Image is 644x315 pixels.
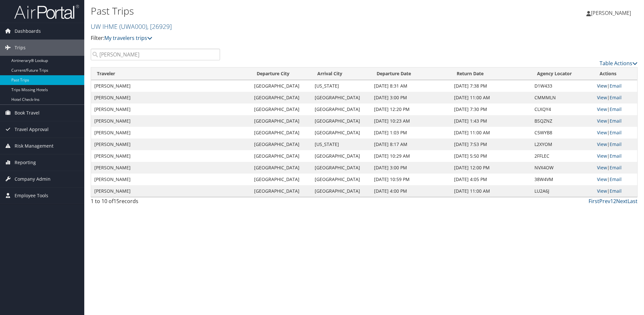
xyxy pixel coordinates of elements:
[594,139,637,150] td: |
[451,185,531,197] td: [DATE] 11:00 AM
[599,198,610,205] a: Prev
[597,129,607,136] a: View
[610,198,613,205] a: 1
[610,118,622,124] a: Email
[600,60,638,67] a: Table Actions
[251,115,311,127] td: [GEOGRAPHIC_DATA]
[15,138,53,154] span: Risk Management
[597,106,607,112] a: View
[15,154,36,171] span: Reporting
[531,80,594,92] td: D1W433
[311,115,371,127] td: [GEOGRAPHIC_DATA]
[311,103,371,115] td: [GEOGRAPHIC_DATA]
[597,164,607,171] a: View
[610,164,622,171] a: Email
[113,198,119,205] span: 15
[311,185,371,197] td: [GEOGRAPHIC_DATA]
[531,174,594,185] td: 38W4VM
[451,115,531,127] td: [DATE] 1:43 PM
[251,185,311,197] td: [GEOGRAPHIC_DATA]
[594,162,637,174] td: |
[91,49,220,60] input: Search Traveler or Arrival City
[91,127,251,139] td: [PERSON_NAME]
[451,162,531,174] td: [DATE] 12:00 PM
[371,185,451,197] td: [DATE] 4:00 PM
[14,4,79,19] img: airportal-logo.png
[451,150,531,162] td: [DATE] 5:50 PM
[371,92,451,103] td: [DATE] 3:00 PM
[251,150,311,162] td: [GEOGRAPHIC_DATA]
[15,188,48,204] span: Employee Tools
[371,67,451,80] th: Departure Date: activate to sort column ascending
[531,150,594,162] td: 2FFLEC
[591,9,631,17] span: [PERSON_NAME]
[531,162,594,174] td: NVX4OW
[371,150,451,162] td: [DATE] 10:29 AM
[371,103,451,115] td: [DATE] 12:20 PM
[594,174,637,185] td: |
[610,153,622,159] a: Email
[627,198,638,205] a: Last
[251,103,311,115] td: [GEOGRAPHIC_DATA]
[616,198,627,205] a: Next
[531,92,594,103] td: CMMMLN
[531,115,594,127] td: BSQZNZ
[311,80,371,92] td: [US_STATE]
[597,83,607,89] a: View
[531,67,594,80] th: Agency Locator: activate to sort column ascending
[610,176,622,182] a: Email
[451,80,531,92] td: [DATE] 7:38 PM
[251,92,311,103] td: [GEOGRAPHIC_DATA]
[91,185,251,197] td: [PERSON_NAME]
[311,139,371,150] td: [US_STATE]
[451,139,531,150] td: [DATE] 7:53 PM
[311,162,371,174] td: [GEOGRAPHIC_DATA]
[311,92,371,103] td: [GEOGRAPHIC_DATA]
[119,22,147,31] span: ( UWA000 )
[251,174,311,185] td: [GEOGRAPHIC_DATA]
[597,141,607,147] a: View
[610,141,622,147] a: Email
[610,106,622,112] a: Email
[15,121,49,138] span: Travel Approval
[451,127,531,139] td: [DATE] 11:00 AM
[311,150,371,162] td: [GEOGRAPHIC_DATA]
[91,92,251,103] td: [PERSON_NAME]
[594,150,637,162] td: |
[610,83,622,89] a: Email
[251,67,311,80] th: Departure City: activate to sort column ascending
[15,23,41,39] span: Dashboards
[91,115,251,127] td: [PERSON_NAME]
[15,105,40,121] span: Book Travel
[251,127,311,139] td: [GEOGRAPHIC_DATA]
[597,176,607,182] a: View
[311,67,371,80] th: Arrival City: activate to sort column ascending
[91,197,220,208] div: 1 to 10 of records
[371,162,451,174] td: [DATE] 3:00 PM
[91,174,251,185] td: [PERSON_NAME]
[531,103,594,115] td: CLXQY4
[597,153,607,159] a: View
[147,22,172,31] span: , [ 26929 ]
[531,127,594,139] td: C5WYB8
[371,139,451,150] td: [DATE] 8:17 AM
[15,40,26,56] span: Trips
[371,115,451,127] td: [DATE] 10:23 AM
[91,139,251,150] td: [PERSON_NAME]
[251,139,311,150] td: [GEOGRAPHIC_DATA]
[15,171,51,187] span: Company Admin
[91,162,251,174] td: [PERSON_NAME]
[251,80,311,92] td: [GEOGRAPHIC_DATA]
[594,80,637,92] td: |
[594,185,637,197] td: |
[371,80,451,92] td: [DATE] 8:31 AM
[91,103,251,115] td: [PERSON_NAME]
[586,3,638,23] a: [PERSON_NAME]
[594,115,637,127] td: |
[91,67,251,80] th: Traveler: activate to sort column ascending
[594,127,637,139] td: |
[597,94,607,101] a: View
[451,67,531,80] th: Return Date: activate to sort column ascending
[531,139,594,150] td: L2XYOM
[91,4,455,18] h1: Past Trips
